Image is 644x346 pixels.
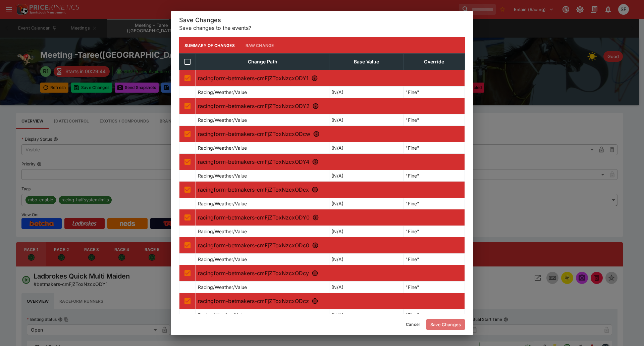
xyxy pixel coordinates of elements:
p: Racing/Weather/Value [198,89,247,96]
td: "Fine" [403,198,465,209]
p: Racing/Weather/Value [198,200,247,207]
h5: Save Changes [179,16,465,24]
svg: R2 - Ladbrokes Srm In Multis Maiden [312,103,319,109]
svg: R7 - Ranvet K Max [312,242,319,249]
p: racingform-betmakers-cmFjZToxNzcxODc0 [198,241,463,249]
svg: R6 - Active 24/7 Locksmiths And Security [312,214,319,221]
td: "Fine" [403,309,465,321]
p: racingform-betmakers-cmFjZToxNzcxODcy [198,269,463,277]
td: "Fine" [403,282,465,293]
th: Change Path [196,54,329,70]
p: racingform-betmakers-cmFjZToxNzcxODY1 [198,74,463,82]
p: Racing/Weather/Value [198,284,247,291]
p: Racing/Weather/Value [198,116,247,123]
p: racingform-betmakers-cmFjZToxNzcxODcz [198,297,463,305]
p: racingform-betmakers-cmFjZToxNzcxODY4 [198,158,463,166]
p: Save changes to the events? [179,24,465,32]
th: Base Value [329,54,403,70]
button: Summary of Changes [179,37,240,53]
td: (N/A) [329,198,403,209]
td: "Fine" [403,87,465,98]
svg: R9 - Fab Con Manning Valley Max 150 Points [312,298,318,304]
p: Racing/Weather/Value [198,256,247,263]
td: (N/A) [329,142,403,154]
td: (N/A) [329,226,403,237]
td: "Fine" [403,226,465,237]
p: racingform-betmakers-cmFjZToxNzcxODY0 [198,213,463,221]
p: Racing/Weather/Value [198,228,247,235]
p: racingform-betmakers-cmFjZToxNzcxODY2 [198,102,463,110]
td: "Fine" [403,170,465,182]
button: Cancel [402,319,424,330]
td: "Fine" [403,114,465,126]
td: "Fine" [403,254,465,265]
td: (N/A) [329,114,403,126]
p: racingform-betmakers-cmFjZToxNzcxODcw [198,130,463,138]
td: (N/A) [329,170,403,182]
svg: R1 - Ladbrokes Quick Multi Maiden [311,75,318,82]
button: Save Changes [426,319,465,330]
button: Raw Change [240,37,279,53]
svg: R8 - Harrington Bakehouse And Cafe [312,270,318,277]
td: (N/A) [329,282,403,293]
th: Override [403,54,465,70]
svg: R5 - Npc Electrical Max 150 Points [312,186,318,193]
p: Racing/Weather/Value [198,311,247,318]
td: "Fine" [403,142,465,154]
svg: R4 - The Lids Fly On Ladbrokes Live Channels [312,158,319,165]
td: (N/A) [329,87,403,98]
td: (N/A) [329,309,403,321]
svg: R3 - Ladbrokes Mates Mode Pots Max 150 Points [313,131,320,137]
p: Racing/Weather/Value [198,172,247,179]
p: racingform-betmakers-cmFjZToxNzcxODcx [198,186,463,194]
td: (N/A) [329,254,403,265]
p: Racing/Weather/Value [198,144,247,151]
